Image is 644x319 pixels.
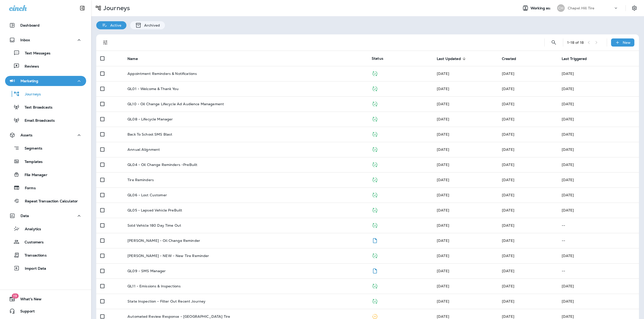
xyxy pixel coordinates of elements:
span: J-P Scoville [437,178,449,182]
p: Data [21,214,29,218]
span: Published [372,283,378,288]
button: Analytics [5,223,86,234]
span: Published [372,192,378,197]
span: Published [372,162,378,166]
td: [DATE] [558,187,639,203]
p: Journeys [20,92,41,97]
p: QL01 - Welcome & Thank You [127,87,179,91]
p: QL10 - Oil Change Lifecycle Ad Audience Management [127,102,224,106]
p: Customers [20,240,44,245]
p: Journeys [101,4,130,12]
button: Dashboard [5,20,86,30]
td: [DATE] [558,142,639,157]
span: Last Triggered [562,57,587,61]
td: [DATE] [558,66,639,81]
button: Transactions [5,250,86,260]
p: State Inspection - Filter Out Recent Journey [127,299,205,303]
button: Repeat Transaction Calculator [5,196,86,206]
p: Annual Alignment [127,147,160,152]
span: J-P Scoville [502,314,514,319]
span: Last Triggered [562,56,594,61]
p: Active [108,23,121,27]
td: [DATE] [558,248,639,263]
p: File Manager [20,173,47,178]
span: Name [127,56,144,61]
span: Zachary Nottke [437,238,449,243]
p: QL08 - Lifecycle Manager [127,117,173,121]
span: Last Updated [437,56,467,61]
button: Templates [5,156,86,167]
span: Published [372,116,378,121]
span: J-P Scoville [502,284,514,288]
button: Reviews [5,61,86,71]
button: File Manager [5,169,86,180]
p: Text Broadcasts [20,105,52,110]
p: Email Broadcasts [20,118,55,123]
p: [PERSON_NAME] - NEW - New Tire Reminder [127,254,209,258]
span: Zachary Nottke [502,223,514,228]
p: QL11 - Emissions & Inspections [127,284,181,288]
p: Automated Review Response - [GEOGRAPHIC_DATA] Tire [127,314,230,318]
span: Draft [372,238,378,242]
button: Collapse Sidebar [75,3,89,13]
p: QL04 - Oil Change Reminders -PreBuilt [127,163,197,167]
p: [PERSON_NAME] - Oil Change Reminder [127,239,200,243]
p: QL06 - Lost Customer [127,193,167,197]
p: Tire Reminders [127,178,154,182]
span: Zachary Nottke [437,223,449,228]
span: Paused [372,314,378,318]
span: J-P Scoville [502,117,514,121]
p: Back To School SMS Blast [127,132,172,136]
p: Segments [20,146,42,151]
p: Forms [20,186,36,191]
p: Archived [142,23,160,27]
p: -- [562,239,635,243]
button: Journeys [5,89,86,99]
td: [DATE] [558,203,639,218]
td: [DATE] [558,81,639,96]
p: Assets [21,133,32,137]
span: J-P Scoville [437,284,449,288]
button: Text Broadcasts [5,102,86,112]
span: Status [372,56,383,61]
button: Support [5,306,86,316]
span: J-P Scoville [437,193,449,197]
p: QL09 - SMS Manager [127,269,166,273]
p: Appointment Reminders & Notifications [127,72,197,76]
span: Working as: [531,6,552,10]
span: Frank Carreno [502,87,514,91]
span: J-P Scoville [437,299,449,304]
p: Reviews [20,64,39,69]
span: Draft [372,268,378,273]
button: Settings [630,4,639,13]
p: Templates [20,160,43,164]
p: Transactions [20,253,47,258]
span: Published [372,147,378,151]
span: J-P Scoville [502,208,514,212]
p: New [623,40,631,45]
span: J-P Scoville [502,162,514,167]
button: Forms [5,182,86,193]
button: Text Messages [5,48,86,58]
span: Michelle Anderson [437,269,449,273]
p: Dashboard [20,23,40,27]
button: Customers [5,237,86,247]
div: 1 - 18 of 18 [567,40,584,45]
td: [DATE] [558,279,639,294]
span: Name [127,57,138,61]
p: Sold Vehicle 180 Day Time Out [127,223,181,227]
button: Segments [5,143,86,154]
span: Developer Integrations [437,117,449,121]
p: -- [562,223,635,227]
span: Zachary Nottke [502,132,514,137]
span: Zachary Nottke [502,253,514,258]
td: [DATE] [558,96,639,112]
td: [DATE] [558,112,639,127]
span: Published [372,101,378,106]
p: Inbox [20,38,30,42]
span: Developer Integrations [437,102,449,106]
span: Developer Integrations [437,87,449,91]
td: [DATE] [558,157,639,172]
span: J-P Scoville [502,269,514,273]
span: J-P Scoville [502,71,514,76]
